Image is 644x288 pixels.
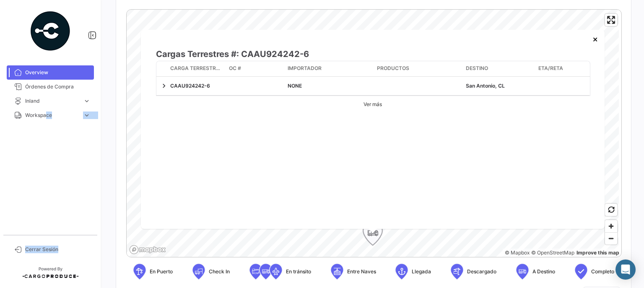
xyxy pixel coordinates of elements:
[605,220,617,232] button: Zoom in
[466,65,488,72] span: Destino
[531,249,574,256] a: OpenStreetMap
[284,61,374,76] datatable-header-cell: Importador
[127,10,619,258] canvas: Map
[156,48,416,60] h3: Cargas Terrestres #: CAAU924242-6
[615,259,636,280] div: Abrir Intercom Messenger
[29,10,71,52] img: powered-by.png
[83,97,91,105] span: expand_more
[605,233,617,244] span: Zoom out
[25,112,80,119] span: Workspace
[576,249,619,256] a: Map feedback
[359,96,386,113] a: Ver más
[535,61,589,76] datatable-header-cell: ETA/RETA
[467,268,496,275] span: Descargado
[466,83,505,89] span: San Antonio, CL
[25,69,91,76] span: Overview
[25,83,91,91] span: Órdenes de Compra
[363,221,383,246] div: Map marker
[605,14,617,26] button: Enter fullscreen
[374,61,463,76] datatable-header-cell: Productos
[229,65,241,72] span: OC #
[605,232,617,244] button: Zoom out
[288,65,322,72] span: Importador
[498,48,589,61] div: Salida desde [GEOGRAPHIC_DATA]
[532,268,555,275] span: A Destino
[288,83,302,89] span: NONE
[286,268,311,275] span: En tránsito
[129,245,166,254] a: Mapbox logo
[150,268,173,275] span: En Puerto
[209,268,230,275] span: Check In
[377,65,409,72] span: Productos
[170,82,222,90] div: CAAU924242-6
[462,61,535,76] datatable-header-cell: Destino
[170,65,222,72] span: Carga Terrestre #
[83,112,91,119] span: expand_more
[538,65,563,72] span: ETA/RETA
[347,268,376,275] span: Entre Naves
[226,61,284,76] datatable-header-cell: OC #
[7,80,94,94] a: Órdenes de Compra
[167,61,226,76] datatable-header-cell: Carga Terrestre #
[591,268,614,275] span: Completo
[25,97,80,105] span: Inland
[7,65,94,80] a: Overview
[505,249,530,256] a: Mapbox
[412,268,431,275] span: Llegada
[25,246,91,253] span: Cerrar Sesión
[587,31,604,47] button: Close popup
